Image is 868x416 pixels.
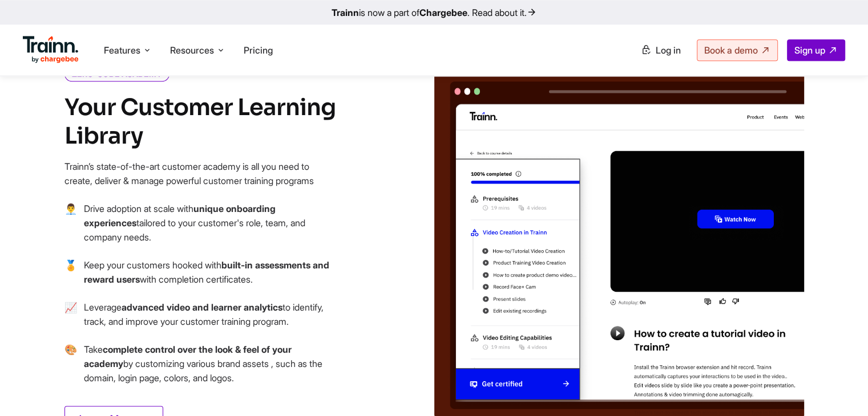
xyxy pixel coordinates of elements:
[84,259,329,285] b: built-in assessments and reward users
[64,93,338,150] h4: Your Customer Learning Library
[64,160,338,188] p: Trainn’s state-of-the-art customer academy is all you need to create, deliver & manage powerful c...
[64,202,77,258] span: →
[244,44,273,56] a: Pricing
[787,39,845,61] a: Sign up
[84,344,292,369] b: complete control over the look & feel of your academy
[84,342,338,385] p: Take by customizing various brand assets , such as the domain, login page, colors, and logos.
[697,39,778,61] a: Book a demo
[794,44,825,56] span: Sign up
[84,202,338,244] p: Drive adoption at scale with tailored to your customer's role, team, and company needs.
[634,40,688,60] a: Log in
[84,203,276,229] b: unique onboarding experiences
[64,300,77,342] span: →
[332,7,359,18] b: Trainn
[122,301,282,313] b: advanced video and learner analytics
[811,361,868,416] iframe: Chat Widget
[704,44,758,56] span: Book a demo
[84,258,338,287] p: Keep your customers hooked with with completion certificates.
[656,44,681,56] span: Log in
[419,7,467,18] b: Chargebee
[64,342,77,399] span: →
[64,258,77,300] span: →
[104,44,140,56] span: Features
[23,36,79,63] img: Trainn Logo
[170,44,214,56] span: Resources
[84,300,338,329] p: Leverage to identify, track, and improve your customer training program.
